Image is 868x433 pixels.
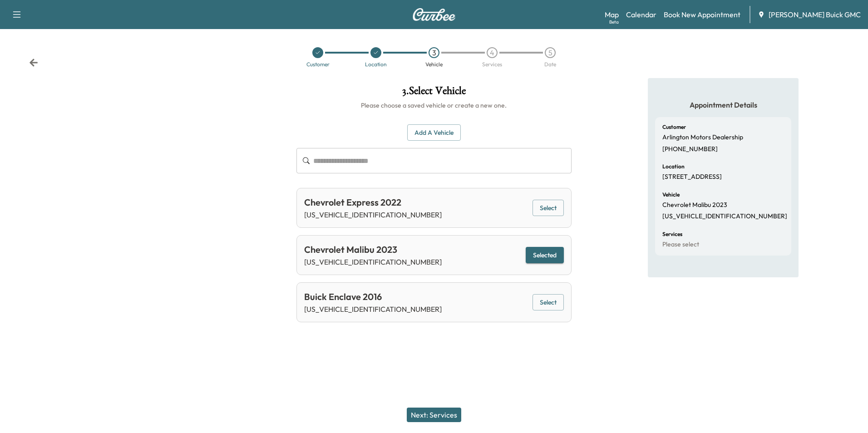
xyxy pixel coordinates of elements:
[662,192,680,197] h6: Vehicle
[662,145,718,153] p: [PHONE_NUMBER]
[482,62,502,67] div: Services
[304,256,442,267] p: [US_VEHICLE_IDENTIFICATION_NUMBER]
[533,200,564,216] button: Select
[304,209,442,220] p: [US_VEHICLE_IDENTIFICATION_NUMBER]
[664,9,740,20] a: Book New Appointment
[296,101,571,110] h6: Please choose a saved vehicle or create a new one.
[365,62,387,67] div: Location
[662,201,727,209] p: Chevrolet Malibu 2023
[407,408,461,422] button: Next: Services
[407,124,461,141] button: Add a Vehicle
[662,133,743,142] p: Arlington Motors Dealership
[429,47,439,58] div: 3
[304,243,442,256] div: Chevrolet Malibu 2023
[662,212,787,221] p: [US_VEHICLE_IDENTIFICATION_NUMBER]
[605,9,619,20] a: MapBeta
[304,290,442,304] div: Buick Enclave 2016
[662,164,685,169] h6: Location
[769,9,861,20] span: [PERSON_NAME] Buick GMC
[544,62,556,67] div: Date
[526,247,564,264] button: Selected
[487,47,498,58] div: 4
[609,19,619,25] div: Beta
[304,196,442,209] div: Chevrolet Express 2022
[412,8,456,21] img: Curbee Logo
[626,9,656,20] a: Calendar
[29,58,38,67] div: Back
[662,241,699,249] p: Please select
[662,124,686,130] h6: Customer
[304,304,442,315] p: [US_VEHICLE_IDENTIFICATION_NUMBER]
[545,47,556,58] div: 5
[296,85,571,101] h1: 3 . Select Vehicle
[655,100,791,110] h5: Appointment Details
[306,62,330,67] div: Customer
[533,294,564,311] button: Select
[662,173,722,181] p: [STREET_ADDRESS]
[425,62,443,67] div: Vehicle
[662,231,682,237] h6: Services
